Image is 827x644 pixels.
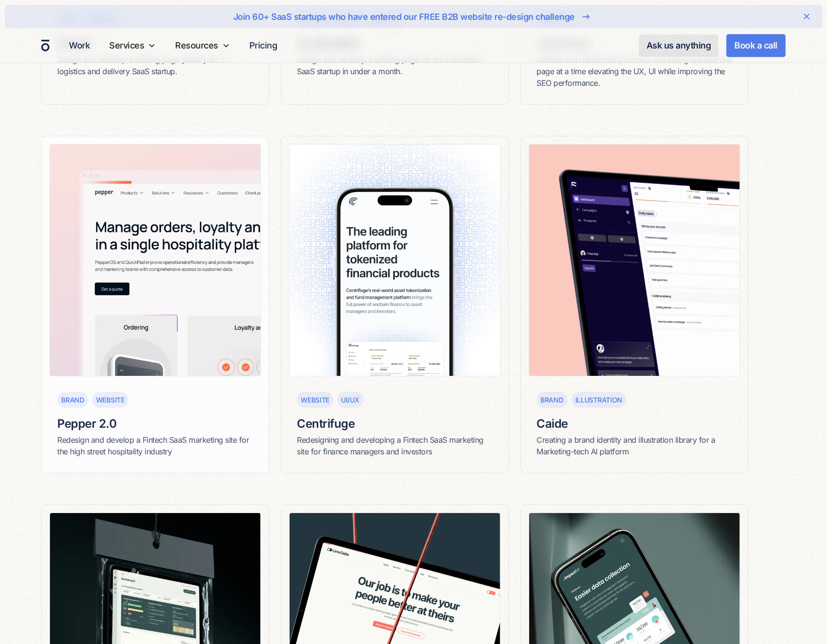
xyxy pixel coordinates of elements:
a: BrandWebsitePepper 2.0Redesign and develop a Fintech SaaS marketing site for the high street hosp... [41,136,269,473]
div: Brand [61,395,84,405]
a: Book a call [726,34,786,57]
a: WebsiteUI/UXCentrifugeRedesigning and developing a Fintech SaaS marketing site for finance manage... [281,136,509,473]
a: Join 60+ SaaS startups who have entered our FREE B2B website re-design challenge [36,9,791,24]
a: home [41,39,49,52]
a: Pricing [245,36,281,55]
div: Website [96,395,125,405]
h6: Caide [536,416,732,432]
div: Services [105,28,160,63]
div: Redesigning and developing a Fintech SaaS marketing site for finance managers and investors [297,434,493,457]
div: Creating a brand identity and illustration library for a Marketing-tech AI platform [536,434,732,457]
div: UI/UX [341,395,359,405]
h6: Centrifuge [297,416,493,432]
div: Resources [171,28,234,63]
div: Refresh and rebuild the Commsor marketing website one page at a time elevating the UX, UI while i... [536,54,732,89]
div: Redesign and develop a Fintech SaaS marketing site for the high street hospitality industry [57,434,253,457]
div: Illustration [575,395,622,405]
div: Design and develop a landing page for a construction SaaS startup in under a month. [297,54,493,77]
div: Services [109,39,144,52]
div: Design and develop a landing page [DATE] for a logistics and delivery SaaS startup. [57,54,253,77]
div: Join 60+ SaaS startups who have entered our FREE B2B website re-design challenge [233,10,575,23]
div: Resources [175,39,218,52]
a: Ask us anything [639,34,719,57]
a: Work [65,36,94,55]
a: BrandIllustrationCaideCreating a brand identity and illustration library for a Marketing-tech AI ... [520,136,748,473]
div: Brand [540,395,564,405]
div: Website [301,395,329,405]
h6: Pepper 2.0 [57,416,253,432]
